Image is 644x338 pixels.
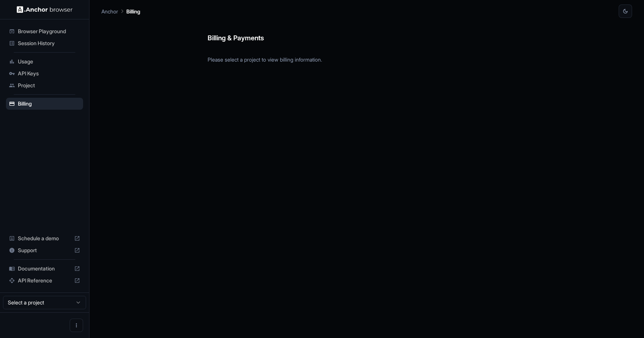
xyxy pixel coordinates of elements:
[6,56,83,68] div: Usage
[18,277,71,284] span: API Reference
[18,70,80,77] span: API Keys
[18,58,80,65] span: Usage
[18,100,80,107] span: Billing
[6,25,83,37] div: Browser Playground
[18,235,71,242] span: Schedule a demo
[70,319,83,332] button: Open menu
[6,232,83,244] div: Schedule a demo
[6,244,83,256] div: Support
[18,28,80,35] span: Browser Playground
[208,18,526,44] h6: Billing & Payments
[101,7,140,15] nav: breadcrumb
[6,98,83,110] div: Billing
[101,7,118,15] p: Anchor
[6,68,83,79] div: API Keys
[6,37,83,49] div: Session History
[208,50,526,63] p: Please select a project to view billing information.
[18,265,71,272] span: Documentation
[6,79,83,91] div: Project
[6,275,83,287] div: API Reference
[18,247,71,254] span: Support
[18,40,80,47] span: Session History
[126,7,140,15] p: Billing
[18,82,80,89] span: Project
[6,263,83,275] div: Documentation
[17,6,73,13] img: Anchor Logo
